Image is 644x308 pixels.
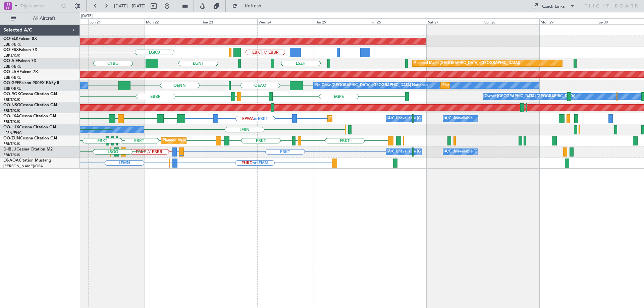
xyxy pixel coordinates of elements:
[3,37,18,41] span: OO-ELK
[388,147,513,157] div: A/C Unavailable [GEOGRAPHIC_DATA] ([GEOGRAPHIC_DATA] National)
[3,70,19,74] span: OO-LAH
[3,141,20,146] a: EBKT/KJK
[542,3,565,10] div: Quick Links
[3,147,53,151] a: D-IBLUCessna Citation M2
[3,125,19,129] span: OO-LUX
[314,18,370,24] div: Thu 25
[3,147,16,151] span: D-IBLU
[3,97,20,102] a: EBKT/KJK
[201,18,257,24] div: Tue 23
[3,64,21,69] a: EBBR/BRU
[414,58,520,68] div: Planned Maint [GEOGRAPHIC_DATA] ([GEOGRAPHIC_DATA])
[239,4,267,8] span: Refresh
[3,81,19,85] span: OO-GPE
[3,159,51,163] a: LX-AOACitation Mustang
[20,1,59,11] input: Trip Number
[145,18,201,24] div: Mon 22
[3,103,57,107] a: OO-NSGCessna Citation CJ4
[3,136,20,140] span: OO-ZUN
[3,42,21,47] a: EBBR/BRU
[3,152,20,158] a: EBKT/KJK
[483,18,539,24] div: Sun 28
[3,86,21,91] a: EBBR/BRU
[3,119,20,124] a: EBKT/KJK
[3,59,36,63] a: OO-AIEFalcon 7X
[3,48,37,52] a: OO-FSXFalcon 7X
[3,37,37,41] a: OO-ELKFalcon 8X
[3,75,21,80] a: EBBR/BRU
[3,114,19,118] span: OO-LXA
[81,13,93,19] div: [DATE]
[442,80,564,90] div: Planned Maint [GEOGRAPHIC_DATA] ([GEOGRAPHIC_DATA] National)
[3,81,59,85] a: OO-GPEFalcon 900EX EASy II
[3,136,57,140] a: OO-ZUNCessna Citation CJ4
[427,18,483,24] div: Sat 27
[3,130,22,135] a: LFSN/ENC
[315,80,428,90] div: No Crew [GEOGRAPHIC_DATA] ([GEOGRAPHIC_DATA] National)
[257,18,314,24] div: Wed 24
[163,136,241,146] div: Planned Maint Kortrijk-[GEOGRAPHIC_DATA]
[3,48,19,52] span: OO-FSX
[3,92,20,96] span: OO-ROK
[3,114,56,118] a: OO-LXACessna Citation CJ4
[3,125,56,129] a: OO-LUXCessna Citation CJ4
[3,108,20,113] a: EBKT/KJK
[485,91,575,102] div: Owner [GEOGRAPHIC_DATA]-[GEOGRAPHIC_DATA]
[445,114,473,124] div: A/C Unavailable
[229,1,269,11] button: Refresh
[388,114,513,124] div: A/C Unavailable [GEOGRAPHIC_DATA] ([GEOGRAPHIC_DATA] National)
[114,3,146,9] span: [DATE] - [DATE]
[3,59,18,63] span: OO-AIE
[445,147,552,157] div: A/C Unavailable [GEOGRAPHIC_DATA]-[GEOGRAPHIC_DATA]
[3,159,19,163] span: LX-AOA
[3,92,57,96] a: OO-ROKCessna Citation CJ4
[3,70,38,74] a: OO-LAHFalcon 7X
[7,13,73,24] button: All Aircraft
[3,53,20,58] a: EBKT/KJK
[539,18,596,24] div: Mon 29
[370,18,426,24] div: Fri 26
[529,1,578,11] button: Quick Links
[329,114,408,124] div: Planned Maint Kortrijk-[GEOGRAPHIC_DATA]
[88,18,145,24] div: Sun 21
[17,16,71,21] span: All Aircraft
[3,103,20,107] span: OO-NSG
[3,164,43,169] a: [PERSON_NAME]/QSA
